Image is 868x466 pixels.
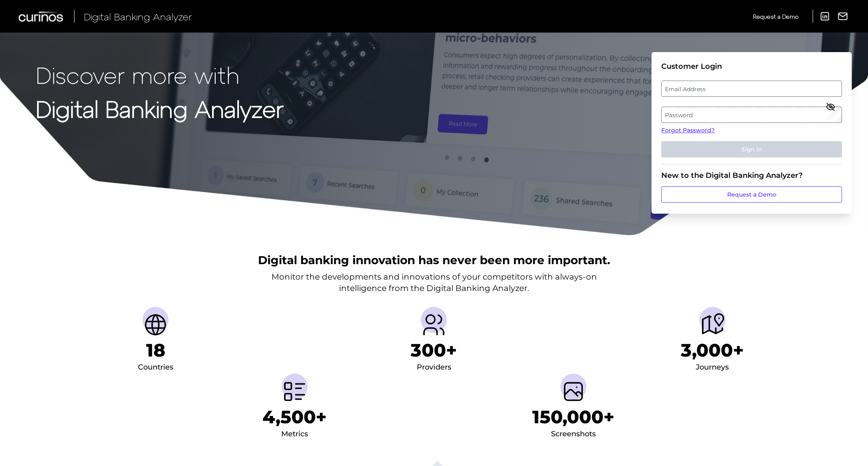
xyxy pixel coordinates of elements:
img: Screenshots [560,378,586,405]
div: Screenshots [551,428,596,441]
img: Providers [421,312,447,338]
img: Journeys [700,312,726,338]
div: Journeys [696,361,729,374]
p: Monitor the developments and innovations of your competitors with always-on intelligence from the... [271,271,597,294]
div: Customer Login [661,62,842,71]
h1: 4,500+ [262,406,327,428]
div: New to the Digital Banking Analyzer? [661,171,842,180]
span: Request a Demo [753,13,798,20]
img: Metrics [282,378,308,405]
div: Providers [417,361,451,374]
div: Metrics [281,428,308,441]
span: Digital Banking Analyzer [84,11,192,22]
label: Password [662,107,841,122]
h1: 300+ [411,339,457,361]
h1: 150,000+ [532,406,614,428]
img: Countries [142,312,168,338]
div: Countries [138,361,173,374]
h2: Digital banking innovation has never been more important. [258,252,610,268]
h1: 18 [146,339,165,361]
h1: 3,000+ [681,339,744,361]
button: Sign In [661,141,842,158]
strong: Digital Banking Analyzer [36,95,284,122]
img: Curinos [19,11,64,22]
label: Email Address [662,81,841,96]
a: Forgot Password? [661,126,842,135]
p: Discover more with [36,62,284,88]
a: Request a Demo [661,186,842,203]
a: Request a Demo [753,10,798,23]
